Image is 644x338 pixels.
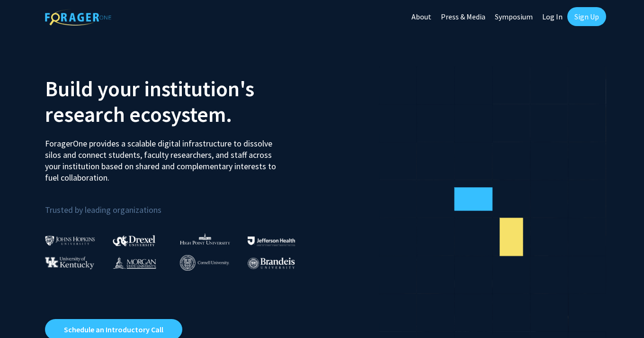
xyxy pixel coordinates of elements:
img: Cornell University [180,255,229,271]
img: ForagerOne Logo [45,9,111,26]
img: University of Kentucky [45,256,94,269]
a: Sign Up [567,7,606,26]
p: ForagerOne provides a scalable digital infrastructure to dissolve silos and connect students, fac... [45,131,283,183]
img: Brandeis University [248,257,295,269]
p: Trusted by leading organizations [45,191,315,217]
img: High Point University [180,233,230,245]
h2: Build your institution's research ecosystem. [45,76,315,127]
img: Johns Hopkins University [45,236,95,246]
img: Morgan State University [113,256,156,269]
img: Drexel University [113,235,155,246]
img: Thomas Jefferson University [248,237,295,246]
